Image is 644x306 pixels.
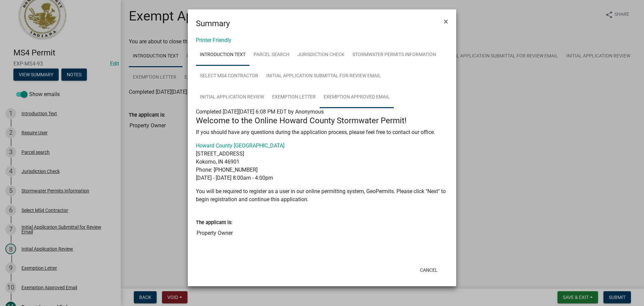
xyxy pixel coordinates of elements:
[196,37,231,43] a: Printer Friendly
[262,65,385,87] a: Initial Application Submittal for Review Email
[196,142,448,182] p: [STREET_ADDRESS] Kokomo, IN 46901 Phone: [PHONE_NUMBER] [DATE] - [DATE] 8:00am - 4:00pm
[196,108,324,115] span: Completed [DATE][DATE] 6:08 PM EDT by Anonymous
[196,128,448,136] p: If you should have any questions during the application process, please feel free to contact our ...
[438,12,453,31] button: Close
[320,87,394,108] a: Exemption Approved Email
[196,116,448,126] h4: Welcome to the Online Howard County Stormwater Permit!
[196,187,448,204] p: You will be required to register as a user in our online permitting system, GeoPermits. Please cl...
[196,220,232,225] label: The applicant is:
[444,17,448,26] span: ×
[268,87,320,108] a: Exemption Letter
[196,17,230,30] h4: Summary
[196,44,250,66] a: Introduction Text
[293,44,348,66] a: Jurisdiction Check
[196,142,284,149] a: Howard County [GEOGRAPHIC_DATA]
[415,264,443,276] button: Cancel
[196,87,268,108] a: Initial Application Review
[250,44,293,66] a: Parcel search
[348,44,440,66] a: Stormwater Permits Information
[196,65,262,87] a: Select MS4 Contractor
